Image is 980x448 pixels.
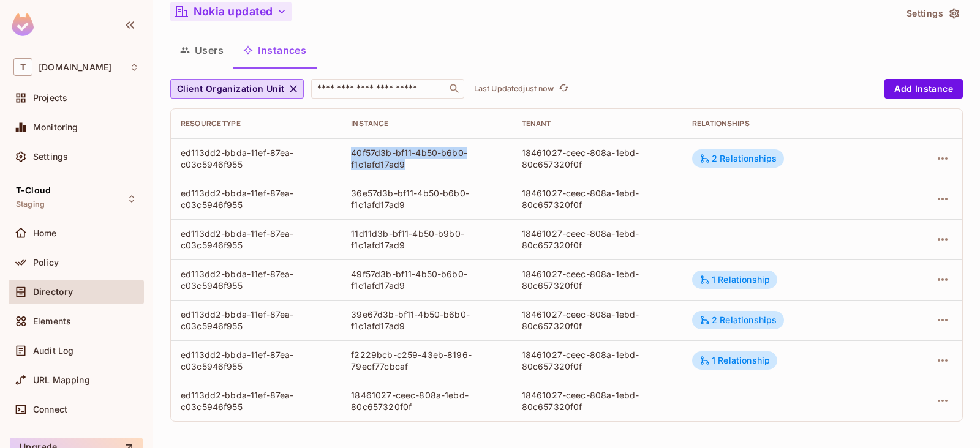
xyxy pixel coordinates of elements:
div: 18461027-ceec-808a-1ebd-80c657320f0f [522,389,673,413]
button: refresh [557,81,571,96]
button: Add Instance [884,79,963,99]
span: T [13,58,32,76]
div: 18461027-ceec-808a-1ebd-80c657320f0f [522,187,673,211]
p: Last Updated just now [474,84,554,94]
div: 11d11d3b-bf11-4b50-b9b0-f1c1afd17ad9 [351,228,502,251]
span: Projects [33,93,67,103]
div: Tenant [522,119,673,129]
div: 1 Relationship [699,355,770,366]
span: refresh [559,83,569,95]
div: 18461027-ceec-808a-1ebd-80c657320f0f [522,147,673,170]
span: Policy [33,258,59,267]
button: Instances [233,35,316,65]
div: ed113dd2-bbda-11ef-87ea-c03c5946f955 [181,187,331,211]
div: 1 Relationship [699,274,770,285]
button: Settings [902,4,963,23]
button: Users [170,35,233,65]
div: ed113dd2-bbda-11ef-87ea-c03c5946f955 [181,268,331,291]
button: Client Organization Unit [170,79,304,99]
div: 40f57d3b-bf11-4b50-b6b0-f1c1afd17ad9 [351,147,502,170]
span: Home [33,228,57,238]
div: 49f57d3b-bf11-4b50-b6b0-f1c1afd17ad9 [351,268,502,291]
span: Directory [33,287,73,297]
div: ed113dd2-bbda-11ef-87ea-c03c5946f955 [181,349,331,372]
div: 2 Relationships [699,315,777,326]
div: Resource type [181,119,331,129]
div: ed113dd2-bbda-11ef-87ea-c03c5946f955 [181,389,331,413]
div: 2 Relationships [699,153,777,164]
div: 18461027-ceec-808a-1ebd-80c657320f0f [522,228,673,251]
span: Workspace: t-mobile.com [39,62,111,72]
img: SReyMgAAAABJRU5ErkJggg== [12,13,34,36]
span: URL Mapping [33,375,90,385]
div: 39e67d3b-bf11-4b50-b6b0-f1c1afd17ad9 [351,308,502,332]
div: Relationships [692,119,880,129]
span: Client Organization Unit [177,81,285,97]
span: Monitoring [33,122,78,132]
div: 36e57d3b-bf11-4b50-b6b0-f1c1afd17ad9 [351,187,502,211]
div: Instance [351,119,502,129]
div: 18461027-ceec-808a-1ebd-80c657320f0f [522,349,673,372]
div: ed113dd2-bbda-11ef-87ea-c03c5946f955 [181,147,331,170]
span: Connect [33,405,67,414]
div: 18461027-ceec-808a-1ebd-80c657320f0f [522,268,673,291]
span: Audit Log [33,346,73,356]
div: ed113dd2-bbda-11ef-87ea-c03c5946f955 [181,308,331,332]
span: Click to refresh data [554,81,571,96]
div: 18461027-ceec-808a-1ebd-80c657320f0f [522,308,673,332]
div: ed113dd2-bbda-11ef-87ea-c03c5946f955 [181,228,331,251]
div: 18461027-ceec-808a-1ebd-80c657320f0f [351,389,502,413]
div: f2229bcb-c259-43eb-8196-79ecf77cbcaf [351,349,502,372]
span: Staging [16,200,45,209]
span: Elements [33,316,71,326]
button: Nokia updated [170,2,292,21]
span: Settings [33,152,68,162]
span: T-Cloud [16,185,51,195]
